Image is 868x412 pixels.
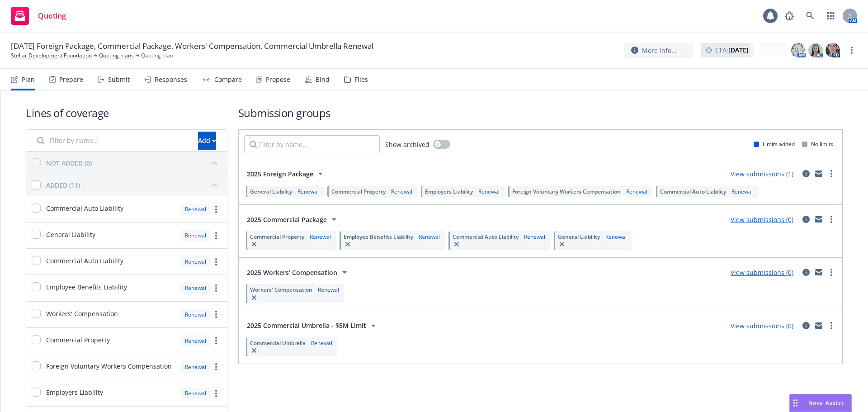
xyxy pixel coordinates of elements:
div: Responses [155,76,187,83]
div: Renewal [604,233,628,241]
img: photo [826,43,840,57]
div: Files [354,76,368,83]
button: 2025 Foreign Package [244,165,329,183]
span: 2025 Commercial Package [247,215,327,224]
span: Commercial Property [46,335,110,345]
a: View submissions (0) [731,322,793,330]
div: ADDED (11) [46,180,80,190]
span: Commercial Auto Liability [453,233,519,241]
a: Quoting [7,3,70,28]
div: No limits [802,140,833,148]
a: Search [801,7,819,25]
button: 2025 Commercial Umbrella - $5M Limit [244,317,382,335]
div: Renewal [417,233,442,241]
a: more [211,204,222,215]
span: Employee Benefits Liability [344,233,413,241]
span: Foreign Voluntary Workers Compensation [46,361,172,371]
a: View submissions (0) [731,215,793,224]
span: General Liability [46,230,95,239]
span: Commercial Property [331,188,386,195]
a: circleInformation [801,267,811,278]
div: Renewal [180,256,211,267]
div: Renewal [180,361,211,373]
div: Renewal [296,188,321,195]
a: more [211,230,222,241]
span: Commercial Auto Liability [660,188,726,195]
span: Employee Benefits Liability [46,282,127,292]
button: 2025 Workers' Compensation [244,263,353,281]
a: more [826,267,837,278]
div: Renewal [180,388,211,399]
a: more [211,388,222,399]
a: View submissions (1) [731,170,793,178]
div: Renewal [180,230,211,241]
span: Commercial Property [250,233,304,241]
div: Prepare [59,76,83,83]
a: mail [813,267,824,278]
span: General Liability [558,233,600,241]
a: more [826,320,837,331]
div: NOT ADDED (0) [46,158,92,168]
a: more [211,335,222,346]
div: Renewal [308,233,333,241]
span: Workers' Compensation [250,286,312,294]
span: Foreign Voluntary Workers Compensation [512,188,621,195]
a: mail [813,168,824,179]
div: Renewal [180,335,211,346]
div: Renewal [309,339,334,347]
h1: Submission groups [238,105,843,120]
h1: Lines of coverage [26,105,227,120]
span: Commercial Umbrella [250,339,306,347]
div: Renewal [624,188,649,195]
a: circleInformation [801,214,811,225]
div: Limits added [754,140,795,148]
span: Workers' Compensation [46,309,118,318]
span: Employers Liability [425,188,473,195]
img: photo [791,43,806,57]
span: Quoting plan [141,52,173,60]
span: More info... [642,46,677,55]
span: General Liability [250,188,292,195]
a: more [211,283,222,294]
a: more [211,309,222,320]
span: 2025 Workers' Compensation [247,268,337,277]
button: ADDED (11) [46,178,222,192]
a: circleInformation [801,168,811,179]
button: 2025 Commercial Package [244,210,342,228]
div: Renewal [180,204,211,215]
input: Filter by name... [244,135,380,153]
a: more [826,168,837,179]
button: Nova Assist [789,394,852,412]
a: Quoting plans [99,52,134,60]
span: Quoting [38,12,66,19]
div: Plan [22,76,35,83]
span: Show archived [385,140,429,149]
a: Stellar Development Foundation [11,52,92,60]
a: View submissions (0) [731,268,793,277]
div: Renewal [476,188,501,195]
span: [DATE] Foreign Package, Commercial Package, Workers' Compensation, Commercial Umbrella Renewal [11,41,373,52]
a: Switch app [822,7,840,25]
a: more [211,256,222,267]
a: more [211,361,222,372]
strong: [DATE] [728,46,749,54]
div: Renewal [389,188,414,195]
div: Add [198,132,216,149]
a: mail [813,320,824,331]
span: Commercial Auto Liability [46,204,123,213]
div: Renewal [316,286,341,294]
input: Filter by name... [32,132,193,150]
span: Nova Assist [808,399,844,407]
a: circleInformation [801,320,811,331]
a: more [826,214,837,225]
div: Bind [316,76,330,83]
div: Propose [266,76,290,83]
span: ETA : [715,45,749,55]
button: NOT ADDED (0) [46,156,222,170]
button: Add [198,132,216,150]
div: Drag to move [790,394,801,412]
span: Commercial Auto Liability [46,256,123,265]
a: more [846,45,857,56]
div: Renewal [730,188,755,195]
a: Report a Bug [780,7,798,25]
